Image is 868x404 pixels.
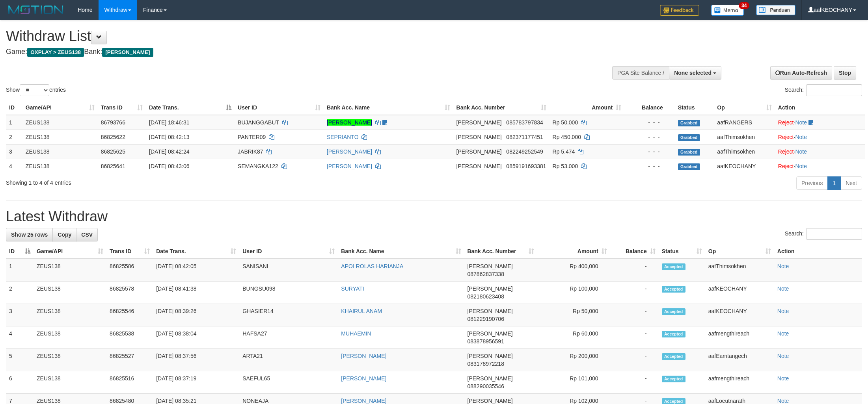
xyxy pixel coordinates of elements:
td: 86825516 [106,371,153,394]
td: aafKEOCHANY [714,159,775,173]
input: Search: [806,84,862,96]
span: Copy 085783797834 to clipboard [506,119,543,126]
a: Stop [834,66,856,80]
a: Note [777,353,789,359]
td: - [610,304,659,326]
td: 6 [6,371,34,394]
span: [PERSON_NAME] [468,330,513,337]
td: ZEUS138 [22,159,98,173]
td: 2 [6,282,34,304]
span: Copy 082249252549 to clipboard [506,148,543,155]
span: BUJANGGABUT [238,119,279,126]
td: SAEFUL65 [239,371,338,394]
span: [PERSON_NAME] [468,263,513,269]
th: Date Trans.: activate to sort column ascending [153,244,239,259]
td: aafThimsokhen [714,144,775,159]
a: Next [840,176,862,190]
span: Copy 082371177451 to clipboard [506,134,543,140]
a: [PERSON_NAME] [327,119,372,126]
td: 1 [6,259,34,282]
td: [DATE] 08:39:26 [153,304,239,326]
td: 86825538 [106,326,153,349]
span: Accepted [662,263,685,270]
span: None selected [674,70,712,76]
div: - - - [628,133,672,141]
span: [PERSON_NAME] [456,148,502,155]
td: aafThimsokhen [705,259,774,282]
a: [PERSON_NAME] [341,353,386,359]
td: aafmengthireach [705,371,774,394]
td: HAFSA27 [239,326,338,349]
a: 1 [827,176,841,190]
a: Note [777,263,789,269]
h1: Withdraw List [6,28,571,44]
td: 3 [6,144,22,159]
span: Rp 50.000 [553,119,578,126]
td: [DATE] 08:41:38 [153,282,239,304]
span: Accepted [662,308,685,315]
td: 86825527 [106,349,153,371]
a: CSV [76,228,98,241]
td: aafKEOCHANY [705,282,774,304]
td: BUNGSU098 [239,282,338,304]
a: [PERSON_NAME] [341,375,386,382]
span: Grabbed [678,149,700,156]
td: Rp 60,000 [537,326,610,349]
span: Accepted [662,286,685,293]
td: [DATE] 08:37:56 [153,349,239,371]
th: User ID: activate to sort column ascending [239,244,338,259]
img: panduan.png [756,5,795,15]
span: [PERSON_NAME] [468,353,513,359]
span: Rp 5.474 [553,148,575,155]
th: Trans ID: activate to sort column ascending [106,244,153,259]
th: Bank Acc. Number: activate to sort column ascending [464,244,537,259]
td: - [610,259,659,282]
td: · [775,115,865,130]
td: [DATE] 08:38:04 [153,326,239,349]
th: Bank Acc. Number: activate to sort column ascending [453,100,549,115]
td: ZEUS138 [34,259,106,282]
td: GHASIER14 [239,304,338,326]
a: Note [777,330,789,337]
th: Status: activate to sort column ascending [659,244,705,259]
th: Balance: activate to sort column ascending [610,244,659,259]
div: - - - [628,119,672,126]
a: SURYATI [341,285,364,292]
th: Action [774,244,862,259]
td: [DATE] 08:42:05 [153,259,239,282]
a: KHAIRUL ANAM [341,308,382,314]
span: Grabbed [678,163,700,170]
td: 3 [6,304,34,326]
a: Note [795,148,807,155]
th: Game/API: activate to sort column ascending [22,100,98,115]
td: - [610,349,659,371]
th: Op: activate to sort column ascending [714,100,775,115]
button: None selected [669,66,721,80]
a: Reject [778,119,794,126]
select: Showentries [20,84,49,96]
span: [PERSON_NAME] [468,398,513,404]
th: User ID: activate to sort column ascending [235,100,324,115]
span: Show 25 rows [11,232,48,238]
th: ID [6,100,22,115]
span: [PERSON_NAME] [468,375,513,382]
a: Reject [778,134,794,140]
a: [PERSON_NAME] [327,163,372,169]
span: OXPLAY > ZEUS138 [27,48,84,57]
td: Rp 100,000 [537,282,610,304]
a: MUHAEMIN [341,330,371,337]
td: Rp 50,000 [537,304,610,326]
span: PANTER09 [238,134,266,140]
td: Rp 400,000 [537,259,610,282]
a: Show 25 rows [6,228,53,241]
th: Trans ID: activate to sort column ascending [98,100,146,115]
td: ZEUS138 [34,371,106,394]
span: [DATE] 08:42:13 [149,134,189,140]
a: [PERSON_NAME] [341,398,386,404]
td: · [775,130,865,144]
a: Note [777,375,789,382]
a: APOI ROLAS HARIANJA [341,263,403,269]
input: Search: [806,228,862,240]
th: Game/API: activate to sort column ascending [34,244,106,259]
span: Copy 083178972218 to clipboard [468,361,504,367]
